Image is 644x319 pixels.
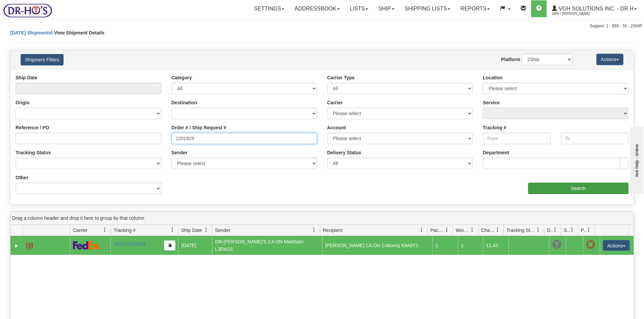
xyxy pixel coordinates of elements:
[171,99,197,106] label: Destination
[178,236,212,255] td: [DATE]
[289,0,345,17] a: Addressbook
[400,0,455,17] a: Shipping lists
[181,227,202,234] span: Ship Date
[492,224,503,236] a: Charge filter column settings
[10,212,634,225] div: grid grouping header
[200,224,212,236] a: Ship Date filter column settings
[483,133,550,144] input: From
[322,236,432,255] td: [PERSON_NAME] CA ON Cobourg K9A0Y1
[327,74,355,81] label: Carrier Type
[566,224,578,236] a: Shipment Issues filter column settings
[547,227,553,234] span: Delivery Status
[481,227,495,234] span: Charge
[327,99,343,106] label: Carrier
[171,149,187,156] label: Sender
[483,74,502,81] label: Location
[70,225,111,236] th: Press ctrl + space to group
[373,0,399,17] a: Ship
[2,2,53,19] img: logo1890.jpg
[327,124,346,131] label: Account
[13,242,20,249] a: Expand
[114,227,136,234] span: Tracking #
[327,149,361,156] label: Delivery Status
[478,225,503,236] th: Press ctrl + space to group
[501,56,520,63] label: Platform
[320,225,428,236] th: Press ctrl + space to group
[506,227,536,234] span: Tracking Status
[483,124,506,131] label: Tracking #
[16,99,29,106] label: Origin
[557,6,634,11] span: VGH Solutions Inc. - Dr H
[453,225,478,236] th: Press ctrl + space to group
[171,74,192,81] label: Category
[51,30,104,35] span: \ View Shipment Details
[99,224,111,236] a: Carrier filter column settings
[564,227,570,234] span: Shipment Issues
[441,224,453,236] a: Packages filter column settings
[416,224,427,236] a: Recipient filter column settings
[552,240,562,249] span: Unknown
[212,236,322,255] td: DR-[PERSON_NAME]'S CA ON Markham L3R4G5
[171,124,226,131] label: Order # / Ship Request #
[23,225,70,236] th: Press ctrl + space to group
[503,225,544,236] th: Press ctrl + space to group
[16,124,49,131] label: Reference / PO
[26,240,33,250] a: Label
[16,149,51,156] label: Tracking Status
[164,240,175,250] button: Copy to clipboard
[532,224,544,236] a: Tracking Status filter column settings
[430,227,445,234] span: Packages
[583,224,595,236] a: Pickup Status filter column settings
[578,225,595,236] th: Press ctrl + space to group
[21,54,64,65] button: Shipment Filters
[455,0,495,17] a: Reports
[16,74,38,81] label: Ship Date
[596,54,623,65] button: Actions
[483,99,500,106] label: Service
[215,227,230,234] span: Sender
[114,241,145,247] a: 392470389569
[73,241,102,249] img: 2 - FedEx Express®
[427,225,453,236] th: Press ctrl + space to group
[167,224,178,236] a: Tracking # filter column settings
[581,227,587,234] span: Pickup Status
[483,149,509,156] label: Department
[73,227,88,234] span: Carrier
[111,225,178,236] th: Press ctrl + space to group
[561,133,628,144] input: To
[561,225,578,236] th: Press ctrl + space to group
[178,225,212,236] th: Press ctrl + space to group
[628,125,643,194] iframe: chat widget
[2,23,642,29] div: Support: 1 - 855 - 55 - 2SHIP
[595,225,628,236] th: Press ctrl + space to group
[528,183,628,194] input: Search
[458,236,483,255] td: 1
[249,0,289,17] a: Settings
[467,224,478,236] a: Weight filter column settings
[547,0,642,17] a: VGH Solutions Inc. - Dr H 1890 / [PERSON_NAME]
[16,174,28,181] label: Other
[308,224,320,236] a: Sender filter column settings
[323,227,342,234] span: Recipient
[345,0,373,17] a: Lists
[549,224,561,236] a: Delivery Status filter column settings
[552,10,602,17] span: 1890 / [PERSON_NAME]
[10,30,51,35] a: [DATE] Shipments
[544,225,561,236] th: Press ctrl + space to group
[5,6,63,11] div: live help - online
[586,240,595,249] span: Pickup Not Assigned
[432,236,458,255] td: 1
[483,236,508,255] td: 11.43
[456,227,470,234] span: Weight
[212,225,320,236] th: Press ctrl + space to group
[603,240,630,251] button: Actions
